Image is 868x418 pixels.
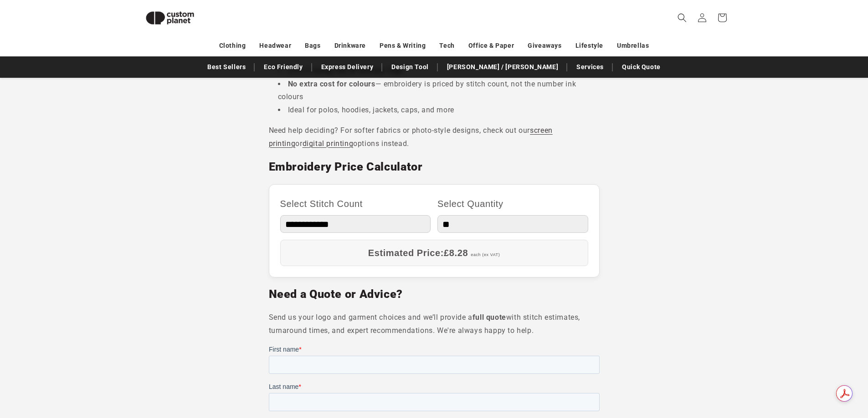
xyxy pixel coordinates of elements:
a: Umbrellas [617,38,649,54]
a: [PERSON_NAME] / [PERSON_NAME] [442,59,563,75]
strong: No extra cost for colours [288,80,375,88]
img: Custom Planet [138,4,202,32]
a: Lifestyle [575,38,603,54]
iframe: Chat Widget [716,320,868,418]
a: Headwear [259,38,291,54]
a: Drinkware [334,38,366,54]
a: Office & Paper [468,38,514,54]
summary: Search [672,8,692,28]
h2: Embroidery Price Calculator [269,160,600,174]
a: Clothing [219,38,246,54]
a: Giveaways [528,38,561,54]
a: Quick Quote [617,59,665,75]
a: Tech [439,38,454,54]
strong: full quote [473,313,506,322]
a: Best Sellers [203,59,250,75]
a: Design Tool [387,59,433,75]
a: Bags [305,38,320,54]
p: Need help deciding? For softer fabrics or photo-style designs, check out our or options instead. [269,124,600,151]
li: Ideal for polos, hoodies, jackets, caps, and more [278,104,600,117]
span: each (ex VAT) [471,252,500,257]
a: Services [572,59,608,75]
a: Express Delivery [317,59,378,75]
li: — embroidery is priced by stitch count, not the number ink colours [278,78,600,104]
a: Eco Friendly [259,59,307,75]
label: Select Quantity [437,196,588,212]
div: Estimated Price: [280,240,588,266]
label: Select Stitch Count [280,196,431,212]
p: Send us your logo and garment choices and we’ll provide a with stitch estimates, turnaround times... [269,311,600,337]
h2: Need a Quote or Advice? [269,287,600,302]
a: digital printing [303,139,354,148]
a: Pens & Writing [380,38,426,54]
span: £8.28 [444,248,468,258]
